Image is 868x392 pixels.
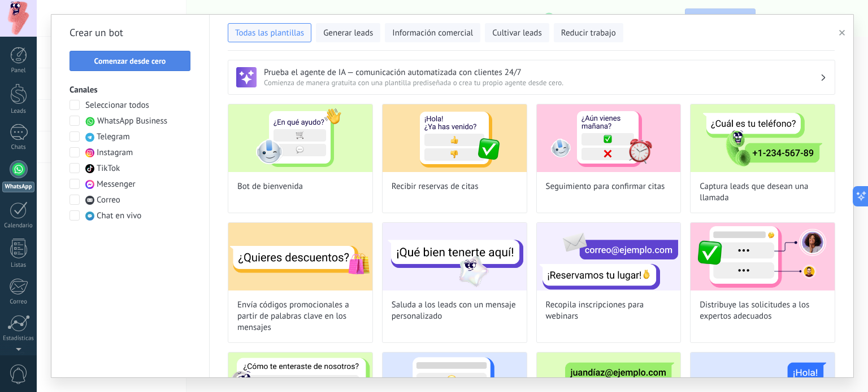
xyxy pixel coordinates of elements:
[700,181,826,204] span: Captura leads que desean una llamada
[323,28,373,39] span: Generar leads
[228,104,372,172] img: Bot de bienvenida
[85,100,149,111] span: Seleccionar todos
[537,223,681,290] img: Recopila inscripciones para webinars
[228,23,311,42] button: Todas las plantillas
[385,23,480,42] button: Información comercial
[2,108,35,115] div: Leads
[264,67,820,78] h3: Prueba el agente de IA — comunicación automatizada con clientes 24/7
[97,210,141,222] span: Chat en vivo
[485,23,549,42] button: Cultivar leads
[97,131,130,143] span: Telegram
[228,223,372,290] img: Envía códigos promocionales a partir de palabras clave en los mensajes
[554,23,623,42] button: Reducir trabajo
[70,85,191,95] h3: Canales
[691,223,835,290] img: Distribuye las solicitudes a los expertos adecuados
[237,181,303,192] span: Bot de bienvenida
[237,299,363,333] span: Envía códigos promocionales a partir de palabras clave en los mensajes
[2,298,35,306] div: Correo
[2,182,34,192] div: WhatsApp
[561,28,616,39] span: Reducir trabajo
[700,299,826,322] span: Distribuye las solicitudes a los expertos adecuados
[70,24,191,42] h2: Crear un bot
[97,163,120,174] span: TikTok
[392,181,479,192] span: Recibir reservas de citas
[94,57,166,65] span: Comenzar desde cero
[383,223,527,290] img: Saluda a los leads con un mensaje personalizado
[97,195,120,206] span: Correo
[383,104,527,172] img: Recibir reservas de citas
[2,67,35,74] div: Panel
[392,299,518,322] span: Saluda a los leads con un mensaje personalizado
[537,104,681,172] img: Seguimiento para confirmar citas
[2,222,35,230] div: Calendario
[264,78,820,87] span: Comienza de manera gratuita con una plantilla prediseñada o crea tu propio agente desde cero.
[546,299,672,322] span: Recopila inscripciones para webinars
[97,116,167,127] span: WhatsApp Business
[2,335,35,342] div: Estadísticas
[97,179,136,190] span: Messenger
[316,23,380,42] button: Generar leads
[70,51,190,71] button: Comenzar desde cero
[392,28,473,39] span: Información comercial
[97,147,133,158] span: Instagram
[235,28,304,39] span: Todas las plantillas
[546,181,665,192] span: Seguimiento para confirmar citas
[2,262,35,269] div: Listas
[691,104,835,172] img: Captura leads que desean una llamada
[492,28,541,39] span: Cultivar leads
[2,144,35,151] div: Chats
